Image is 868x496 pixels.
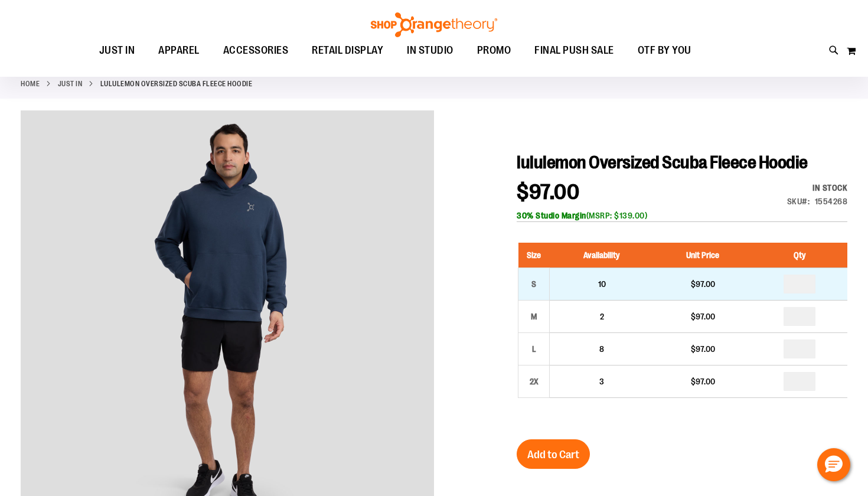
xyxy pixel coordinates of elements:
[752,243,847,268] th: Qty
[525,308,543,325] div: M
[787,182,848,194] div: Availability
[787,182,848,194] div: In stock
[787,197,810,206] strong: SKU
[600,312,604,321] span: 2
[465,37,523,64] a: PROMO
[211,37,301,64] a: ACCESSORIES
[87,37,147,64] a: JUST IN
[660,278,746,290] div: $97.00
[525,373,543,390] div: 2X
[598,279,606,289] span: 10
[517,439,590,469] button: Add to Cart
[146,37,211,64] a: APPAREL
[517,180,579,204] span: $97.00
[517,211,586,220] b: 30% Studio Margin
[599,377,604,386] span: 3
[523,37,626,64] a: FINAL PUSH SALE
[407,37,453,64] span: IN STUDIO
[312,37,383,64] span: RETAIL DISPLAY
[158,37,200,64] span: APPAREL
[518,243,550,268] th: Size
[223,37,289,64] span: ACCESSORIES
[660,343,746,355] div: $97.00
[660,376,746,387] div: $97.00
[527,448,579,461] span: Add to Cart
[638,37,691,64] span: OTF BY YOU
[369,12,499,37] img: Shop Orangetheory
[517,210,847,221] div: (MSRP: $139.00)
[58,79,83,89] a: JUST IN
[525,340,543,358] div: L
[525,275,543,293] div: S
[517,152,808,172] span: lululemon Oversized Scuba Fleece Hoodie
[599,344,604,354] span: 8
[395,37,465,64] a: IN STUDIO
[660,311,746,322] div: $97.00
[815,195,848,207] div: 1554268
[817,448,850,481] button: Hello, have a question? Let’s chat.
[550,243,654,268] th: Availability
[300,37,395,64] a: RETAIL DISPLAY
[534,37,614,64] span: FINAL PUSH SALE
[477,37,511,64] span: PROMO
[21,79,40,89] a: Home
[626,37,703,64] a: OTF BY YOU
[100,79,253,89] strong: lululemon Oversized Scuba Fleece Hoodie
[99,37,135,64] span: JUST IN
[654,243,752,268] th: Unit Price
